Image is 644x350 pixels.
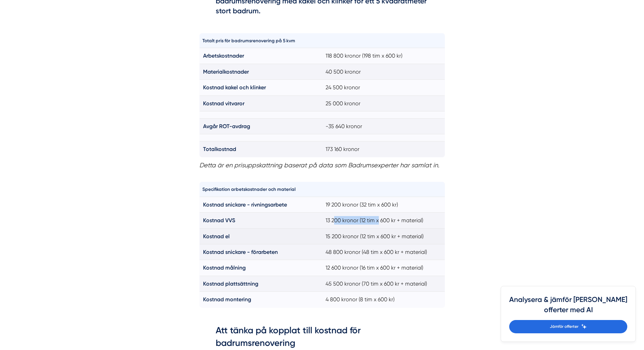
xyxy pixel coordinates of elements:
[322,276,445,291] td: 45 500 kronor (70 tim x 600 kr + material)
[550,323,578,330] span: Jämför offerter
[203,296,251,303] strong: Kostnad montering
[203,217,235,224] strong: Kostnad VVS
[322,213,445,228] td: 13 200 kronor (12 tim x 600 kr + material)
[203,233,230,240] strong: Kostnad el
[322,228,445,244] td: 15 200 kronor (12 tim x 600 kr + material)
[203,280,258,287] strong: Kostnad plattsättning
[203,69,249,75] strong: Materialkostnader
[322,292,445,307] td: 4 800 kronor (8 tim x 600 kr)
[203,100,244,107] strong: Kostnad vitvaror
[203,249,278,255] strong: Kostnad snickare - förarbeten
[322,119,445,134] td: -35 640 kronor
[203,123,250,130] strong: Avgår ROT-avdrag
[203,52,244,59] strong: Arbetskostnader
[199,182,322,197] th: Specifikation arbetskostnader och material
[203,146,236,152] strong: Totalkostnad
[199,162,439,169] em: Detta är en prisuppskattning baserat på data som Badrumsexperter har samlat in.
[509,320,627,333] a: Jämför offerter
[322,197,445,212] td: 19 200 kronor (32 tim x 600 kr)
[322,244,445,260] td: 48 800 kronor (48 tim x 600 kr + material)
[199,33,322,48] th: Totalt pris för badrumsrenovering på 5 kvm
[322,95,445,111] td: 25 000 kronor
[322,260,445,276] td: 12 600 kronor (16 tim x 600 kr + material)
[203,264,246,271] strong: Kostnad målning
[509,294,627,320] h4: Analysera & jämför [PERSON_NAME] offerter med AI
[203,84,266,91] strong: Kostnad kakel och klinker
[203,201,287,208] strong: Kostnad snickare - rivningsarbete
[322,48,445,64] td: 118 800 kronor (198 tim x 600 kr)
[322,64,445,79] td: 40 500 kronor
[322,80,445,95] td: 24 500 kronor
[322,141,445,157] td: 173 160 kronor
